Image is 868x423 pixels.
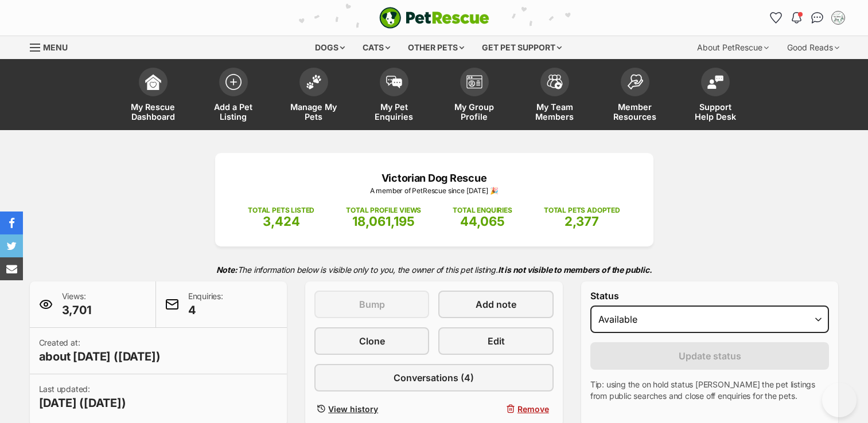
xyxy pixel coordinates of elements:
[438,327,553,355] a: Edit
[453,205,512,216] p: TOTAL ENQUIRIES
[792,12,801,23] img: notifications-46538b983faf8c2785f20acdc204bb7945ddae34d4c08c2a6579f10ce5e182be.svg
[39,348,161,365] span: about [DATE] ([DATE])
[288,102,340,122] span: Manage My Pets
[359,334,385,348] span: Clone
[829,9,847,27] button: My account
[547,75,563,89] img: team-members-icon-5396bd8760b3fe7c0b43da4ab00e1e3bb1a5d9ba89233759b79545d2d3fc5d0d.svg
[188,302,223,318] span: 4
[248,205,314,216] p: TOTAL PETS LISTED
[438,401,553,417] button: Remove
[43,42,68,52] span: Menu
[314,401,429,417] a: View history
[188,291,223,318] p: Enquiries:
[590,379,830,402] p: Tip: using the on hold status [PERSON_NAME] the pet listings from public searches and close off e...
[379,7,489,29] img: logo-e224e6f780fb5917bec1dbf3a21bbac754714ae5b6737aabdf751b685950b380.svg
[352,214,415,229] span: 18,061,195
[127,102,179,122] span: My Rescue Dashboard
[565,214,599,229] span: 2,377
[307,36,353,59] div: Dogs
[438,291,553,318] a: Add note
[529,102,581,122] span: My Team Members
[595,62,675,130] a: Member Resources
[328,403,378,415] span: View history
[449,102,500,122] span: My Group Profile
[346,205,421,216] p: TOTAL PROFILE VIEWS
[498,265,652,275] strong: It is not visible to members of the public.
[232,170,636,186] p: Victorian Dog Rescue
[466,75,482,89] img: group-profile-icon-3fa3cf56718a62981997c0bc7e787c4b2cf8bcc04b72c1350f741eb67cf2f40e.svg
[767,9,785,27] a: Favourites
[460,214,505,229] span: 44,065
[208,102,259,122] span: Add a Pet Listing
[62,302,92,318] span: 3,701
[679,349,741,363] span: Update status
[355,36,398,59] div: Cats
[690,102,741,122] span: Support Help Desk
[359,297,385,311] span: Bump
[707,75,723,89] img: help-desk-icon-fdf02630f3aa405de69fd3d07c3f3aa587a6932b1a1747fa1d2bba05be0121f9.svg
[379,7,489,29] a: PetRescue
[263,214,300,229] span: 3,424
[354,62,434,130] a: My Pet Enquiries
[515,62,595,130] a: My Team Members
[590,342,830,370] button: Update status
[368,102,420,122] span: My Pet Enquiries
[193,62,274,130] a: Add a Pet Listing
[488,334,505,348] span: Edit
[767,9,847,27] ul: Account quick links
[113,62,193,130] a: My Rescue Dashboard
[62,291,92,318] p: Views:
[689,36,777,59] div: About PetRescue
[476,297,516,311] span: Add note
[832,12,844,23] img: Veronica Mather profile pic
[808,9,827,27] a: Conversations
[627,74,643,89] img: member-resources-icon-8e73f808a243e03378d46382f2149f9095a855e16c252ad45f914b54edf8863c.svg
[779,36,847,59] div: Good Reads
[225,74,242,90] img: add-pet-listing-icon-0afa8454b4691262ce3f59096e99ab1cd57d4a30225e0717b998d2c9b9846f56.svg
[822,383,857,417] iframe: Help Scout Beacon - Open
[434,62,515,130] a: My Group Profile
[39,395,126,411] span: [DATE] ([DATE])
[544,205,620,216] p: TOTAL PETS ADOPTED
[306,75,322,89] img: manage-my-pets-icon-02211641906a0b7f246fdf0571729dbe1e7629f14944591b6c1af311fb30b64b.svg
[30,258,839,281] p: The information below is visible only to you, the owner of this pet listing.
[386,76,402,88] img: pet-enquiries-icon-7e3ad2cf08bfb03b45e93fb7055b45f3efa6380592205ae92323e6603595dc1f.svg
[400,36,472,59] div: Other pets
[675,62,756,130] a: Support Help Desk
[314,364,554,391] a: Conversations (4)
[590,291,830,301] label: Status
[474,36,570,59] div: Get pet support
[811,12,823,23] img: chat-41dd97257d64d25036548639549fe6c8038ab92f7586957e7f3b1b290dea8141.svg
[30,36,76,57] a: Menu
[314,291,429,318] button: Bump
[232,186,636,196] p: A member of PetRescue since [DATE] 🎉
[39,383,126,411] p: Last updated:
[609,102,661,122] span: Member Resources
[145,74,161,90] img: dashboard-icon-eb2f2d2d3e046f16d808141f083e7271f6b2e854fb5c12c21221c1fb7104beca.svg
[216,265,238,275] strong: Note:
[788,9,806,27] button: Notifications
[394,371,474,385] span: Conversations (4)
[314,327,429,355] a: Clone
[39,337,161,365] p: Created at:
[517,403,549,415] span: Remove
[274,62,354,130] a: Manage My Pets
